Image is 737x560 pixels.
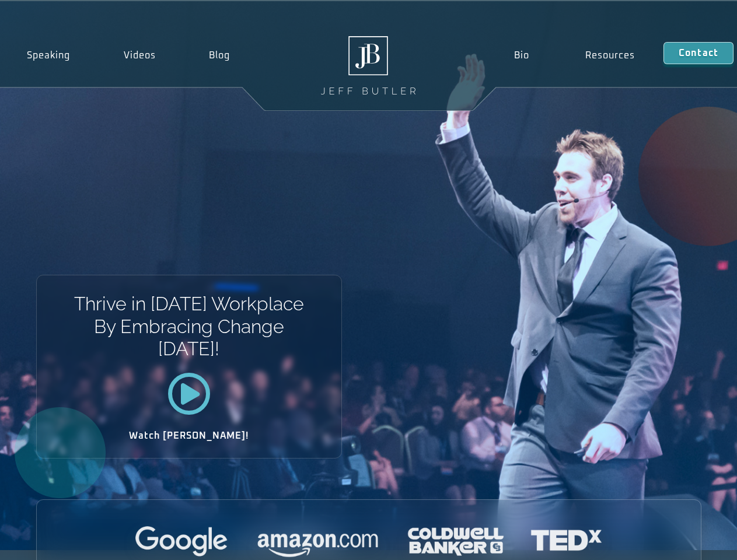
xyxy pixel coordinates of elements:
span: Contact [679,48,718,58]
h2: Watch [PERSON_NAME]! [78,431,301,440]
a: Videos [97,42,183,69]
nav: Menu [485,42,663,69]
a: Resources [557,42,663,69]
a: Bio [485,42,557,69]
a: Contact [663,42,733,64]
h1: Thrive in [DATE] Workplace By Embracing Change [DATE]! [73,293,305,360]
a: Blog [182,42,257,69]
